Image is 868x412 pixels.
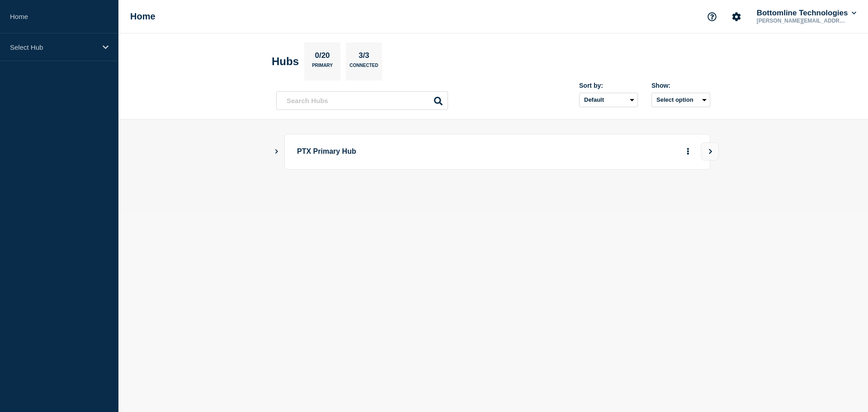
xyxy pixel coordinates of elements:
[727,7,746,26] button: Account settings
[755,18,849,24] p: [PERSON_NAME][EMAIL_ADDRESS][PERSON_NAME][DOMAIN_NAME]
[355,51,373,63] p: 3/3
[701,142,719,161] button: View
[651,93,710,107] button: Select option
[276,91,448,110] input: Search Hubs
[297,143,547,160] p: PTX Primary Hub
[682,143,694,160] button: More actions
[579,82,638,89] div: Sort by:
[312,63,333,72] p: Primary
[272,55,299,68] h2: Hubs
[10,43,97,51] p: Select Hub
[130,11,156,22] h1: Home
[579,93,638,107] select: Sort by
[755,9,858,18] button: Bottomline Technologies
[349,63,378,72] p: Connected
[703,7,722,26] button: Support
[651,82,710,89] div: Show:
[311,51,333,63] p: 0/20
[274,148,279,155] button: Show Connected Hubs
